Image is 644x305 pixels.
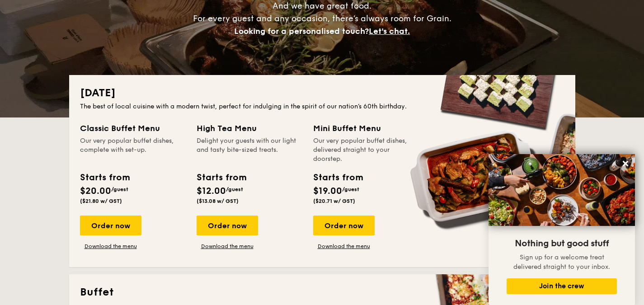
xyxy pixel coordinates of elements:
div: The best of local cuisine with a modern twist, perfect for indulging in the spirit of our nation’... [80,102,564,111]
div: Mini Buffet Menu [313,122,419,135]
span: Sign up for a welcome treat delivered straight to your inbox. [513,253,610,271]
a: Download the menu [197,243,258,250]
h2: [DATE] [80,86,564,100]
div: Order now [313,216,375,235]
span: $19.00 [313,186,342,197]
span: ($20.71 w/ GST) [313,198,355,204]
span: Let's chat. [369,26,410,36]
div: Order now [80,216,141,235]
div: High Tea Menu [197,122,302,135]
button: Join the crew [507,278,617,294]
div: Starts from [313,171,362,184]
img: DSC07876-Edit02-Large.jpeg [489,154,635,226]
div: Starts from [80,171,129,184]
span: Looking for a personalised touch? [234,26,369,36]
span: /guest [342,186,359,192]
span: And we have great food. For every guest and any occasion, there’s always room for Grain. [193,1,451,36]
span: ($13.08 w/ GST) [197,198,239,204]
span: Nothing but good stuff [515,238,609,249]
div: Delight your guests with our light and tasty bite-sized treats. [197,136,302,164]
a: Download the menu [313,243,375,250]
div: Our very popular buffet dishes, delivered straight to your doorstep. [313,136,419,164]
div: Classic Buffet Menu [80,122,186,135]
a: Download the menu [80,243,141,250]
span: ($21.80 w/ GST) [80,198,122,204]
button: Close [618,156,633,171]
h2: Buffet [80,285,564,300]
div: Our very popular buffet dishes, complete with set-up. [80,136,186,164]
span: /guest [111,186,128,192]
span: $12.00 [197,186,226,197]
div: Order now [197,216,258,235]
div: Starts from [197,171,246,184]
span: $20.00 [80,186,111,197]
span: /guest [226,186,243,192]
